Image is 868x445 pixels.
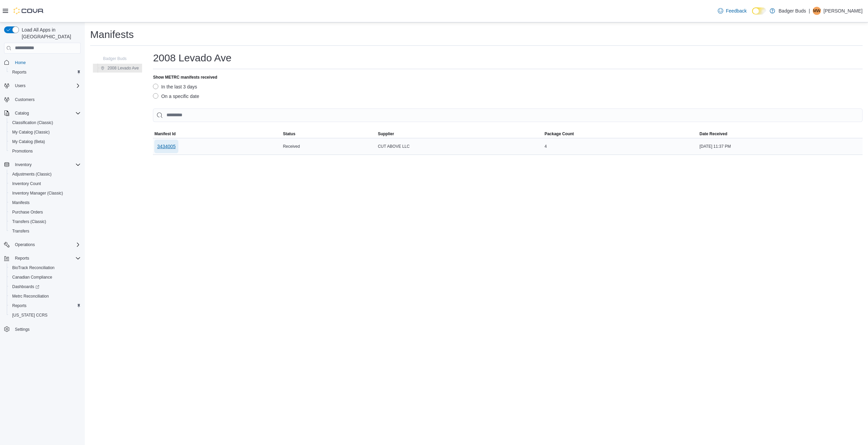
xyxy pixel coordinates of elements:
button: Users [12,82,28,90]
label: In the last 3 days [153,83,197,91]
a: Inventory Manager (Classic) [9,189,66,197]
span: Operations [15,242,35,247]
span: My Catalog (Classic) [9,128,81,136]
span: Canadian Compliance [9,273,81,281]
span: Classification (Classic) [9,119,81,127]
span: Transfers (Classic) [9,218,81,226]
span: Settings [15,327,29,332]
a: Reports [9,68,29,76]
span: Metrc Reconciliation [12,294,49,299]
button: Transfers (Classic) [7,217,83,226]
a: Dashboards [9,283,42,291]
h1: 2008 Levado Ave [153,51,231,65]
span: Status [283,131,295,137]
button: Badger Buds [94,55,129,63]
a: Inventory Count [9,180,44,188]
span: Transfers (Classic) [12,219,46,224]
button: Catalog [12,109,32,117]
span: Home [12,58,81,67]
span: BioTrack Reconciliation [12,265,55,270]
a: Settings [12,325,32,333]
button: Inventory [1,160,83,169]
button: Adjustments (Classic) [7,169,83,179]
span: Purchase Orders [9,208,81,216]
button: Operations [1,240,83,249]
div: Michelle Westlake [813,7,821,15]
h1: Manifests [90,28,134,41]
span: Load All Apps in [GEOGRAPHIC_DATA] [19,26,81,40]
a: Promotions [9,147,36,155]
span: 2008 Levado Ave [107,65,139,71]
span: Date Received [699,131,727,137]
span: Adjustments (Classic) [12,171,52,177]
span: Purchase Orders [12,209,43,215]
span: Users [12,82,81,90]
button: [US_STATE] CCRS [7,310,83,320]
label: On a specific date [153,92,199,100]
button: Inventory [12,161,34,169]
button: Users [1,81,83,90]
button: 2008 Levado Ave [98,64,141,72]
span: Settings [12,325,81,333]
span: Dashboards [9,283,81,291]
a: Customers [12,96,37,104]
span: [US_STATE] CCRS [12,312,47,318]
a: BioTrack Reconciliation [9,264,57,272]
span: 3434005 [157,143,176,150]
input: This is a search bar. As you type, the results lower in the page will automatically filter. [153,108,863,122]
span: Manifests [12,200,29,205]
span: Reports [9,302,81,310]
span: Feedback [726,7,747,14]
span: Promotions [12,148,33,154]
span: My Catalog (Beta) [12,139,45,144]
nav: Complex example [4,55,81,352]
a: Canadian Compliance [9,273,55,281]
span: Inventory [15,162,32,167]
span: MW [813,7,820,15]
span: Inventory Count [12,181,41,186]
button: Classification (Classic) [7,118,83,127]
span: Received [283,144,300,149]
span: Catalog [12,109,81,117]
a: Home [12,59,28,67]
span: My Catalog (Beta) [9,138,81,146]
span: Classification (Classic) [12,120,53,125]
a: Manifests [9,199,32,207]
button: Reports [7,67,83,77]
button: Inventory Count [7,179,83,188]
a: Classification (Classic) [9,119,56,127]
span: Reports [12,69,26,75]
span: Catalog [15,110,29,116]
span: Metrc Reconciliation [9,292,81,300]
span: 4 [545,144,547,149]
span: Inventory Manager (Classic) [9,189,81,197]
button: My Catalog (Classic) [7,127,83,137]
button: Inventory Manager (Classic) [7,188,83,198]
span: Reports [12,303,26,308]
a: Transfers [9,227,32,235]
span: Home [15,60,26,65]
span: Users [15,83,25,88]
img: Cova [14,7,44,14]
label: Show METRC manifests received [153,75,217,80]
span: Package Count [545,131,574,137]
span: Canadian Compliance [12,275,52,280]
span: Washington CCRS [9,311,81,319]
button: Settings [1,324,83,334]
span: Manifest Id [154,131,176,137]
button: My Catalog (Beta) [7,137,83,146]
button: Reports [7,301,83,310]
button: Purchase Orders [7,207,83,217]
span: Promotions [9,147,81,155]
button: 3434005 [154,140,178,153]
button: Operations [12,241,38,249]
button: Customers [1,95,83,104]
span: Adjustments (Classic) [9,170,81,178]
a: Adjustments (Classic) [9,170,54,178]
span: My Catalog (Classic) [12,129,50,135]
span: Transfers [12,228,29,234]
span: Customers [15,97,35,102]
span: Transfers [9,227,81,235]
span: Inventory Count [9,180,81,188]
